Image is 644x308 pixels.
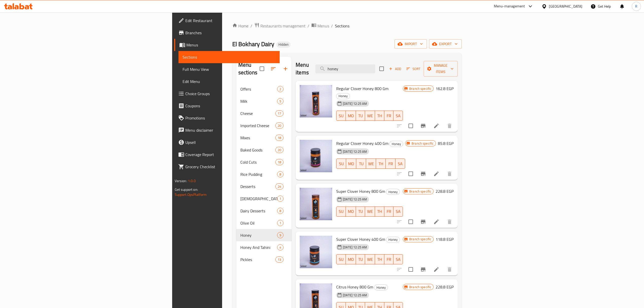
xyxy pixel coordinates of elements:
span: Honey [336,93,350,99]
div: Baked Goods [240,147,275,153]
span: Sections [335,23,349,29]
a: Menu disclaimer [174,124,280,136]
span: Menus [317,23,329,29]
button: SU [336,207,346,217]
span: 9 [277,233,283,238]
button: SU [336,254,346,264]
img: Super Clover Honey 800 Gm [300,188,332,220]
span: Coupons [185,103,276,109]
span: Honey [386,237,400,243]
span: TH [377,112,382,119]
span: 1 [277,196,283,201]
span: Super Clover Honey 800 Gm [336,187,385,195]
a: Edit menu item [433,171,439,177]
button: delete [443,168,456,180]
button: delete [443,263,456,276]
span: Sort [406,66,420,72]
div: Hidden [276,42,291,48]
span: TH [377,256,382,263]
span: 24 [276,184,283,189]
span: Hidden [276,42,291,47]
span: MO [348,256,354,263]
a: Menus [174,39,280,51]
span: 20 [276,123,283,128]
div: Honey [386,189,400,195]
span: FR [388,160,393,167]
button: Sort [405,65,422,73]
span: Get support on: [175,186,198,193]
div: Honey [389,141,403,147]
button: FR [384,254,394,264]
span: TH [378,160,384,167]
span: Offers [240,86,277,92]
div: Dairy Desserts [240,208,277,214]
span: Select to update [405,216,416,227]
span: Cheese [240,110,275,116]
button: TU [356,111,365,121]
button: MO [346,111,356,121]
span: TU [358,208,363,215]
span: WE [367,112,373,119]
div: Honey [240,232,277,238]
span: Honey And Tahini [240,244,277,250]
span: Edit Menu [183,78,276,84]
span: 13 [276,257,283,262]
button: TH [376,159,386,169]
div: Imported Cheese20 [236,119,292,132]
span: [DATE] 12:25 AM [341,149,369,154]
a: Sections [178,51,280,63]
button: SA [393,254,403,264]
button: TU [356,254,365,264]
span: WE [368,160,374,167]
a: Promotions [174,112,280,124]
span: [DATE] 12:25 AM [341,293,369,298]
span: 18 [276,160,283,165]
span: Desserts [240,183,275,190]
span: MO [348,208,354,215]
span: Branch specific [407,189,433,194]
div: Dairy Desserts8 [236,205,292,217]
h2: Menu items [296,61,309,76]
span: Citrus Honey 800 Gm [336,283,373,291]
button: TU [356,207,365,217]
div: Pickles [240,256,275,263]
span: TU [358,112,363,119]
span: Sort sections [267,63,279,75]
div: Mixes [240,135,275,141]
a: Edit menu item [433,219,439,225]
div: items [275,183,283,190]
span: Version: [175,178,187,184]
span: SU [338,256,344,263]
h6: 118.8 EGP [436,236,454,243]
span: Full Menu View [183,66,276,72]
div: Rice Pudding8 [236,168,292,180]
li: / [308,23,309,29]
div: Cold Cuts18 [236,156,292,168]
div: Rice Pudding [240,171,277,177]
button: Manage items [424,61,458,77]
span: 18 [276,135,283,140]
div: items [277,208,283,214]
button: SA [393,207,403,217]
input: search [315,64,375,73]
h6: 85.8 EGP [438,140,454,147]
span: Grocery Checklist [185,164,276,170]
button: delete [443,216,456,228]
div: items [277,196,283,202]
div: [DEMOGRAPHIC_DATA]1 [236,193,292,205]
span: Select section [376,63,387,74]
div: items [277,220,283,226]
span: SA [396,112,401,119]
a: Grocery Checklist [174,161,280,173]
button: Branch-specific-item [417,120,429,132]
div: Olive Oil [240,220,277,226]
div: Halawa [240,196,277,202]
span: import [399,41,423,47]
span: SA [396,208,401,215]
span: SU [338,208,344,215]
a: Choice Groups [174,88,280,100]
button: MO [346,159,356,169]
span: Regular Clover Honey 800 Gm [336,85,388,92]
